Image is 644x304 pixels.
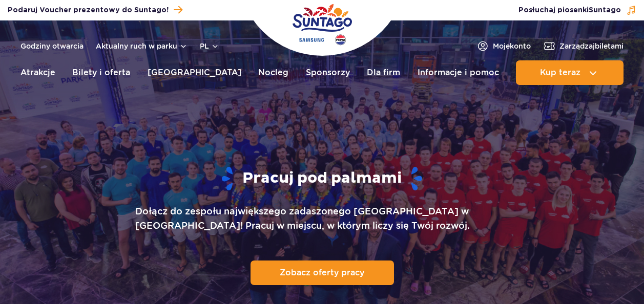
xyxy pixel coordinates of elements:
[280,268,364,277] p: Zobacz oferty pracy
[518,5,621,15] span: Posłuchaj piosenki
[306,60,350,85] a: Sponsorzy
[516,60,624,85] button: Kup teraz
[20,41,84,51] a: Godziny otwarcia
[367,60,400,85] a: Dla firm
[200,41,219,51] button: pl
[476,40,531,52] a: Mojekonto
[148,60,241,85] a: [GEOGRAPHIC_DATA]
[493,41,531,51] span: Moje konto
[8,5,169,15] span: Podaruj Voucher prezentowy do Suntago!
[518,5,636,15] button: Posłuchaj piosenkiSuntago
[559,41,624,51] span: Zarządzaj biletami
[72,60,130,85] a: Bilety i oferta
[543,40,624,52] a: Zarządzajbiletami
[540,68,580,77] span: Kup teraz
[251,260,394,285] a: Zobacz oferty pracy
[258,60,288,85] a: Nocleg
[589,7,621,14] span: Suntago
[20,60,55,85] a: Atrakcje
[96,42,188,50] button: Aktualny ruch w parku
[8,3,182,17] a: Podaruj Voucher prezentowy do Suntago!
[222,166,422,192] h1: Pracuj pod palmami
[418,60,499,85] a: Informacje i pomoc
[135,204,509,233] p: Dołącz do zespołu największego zadaszonego [GEOGRAPHIC_DATA] w [GEOGRAPHIC_DATA]! Pracuj w miejsc...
